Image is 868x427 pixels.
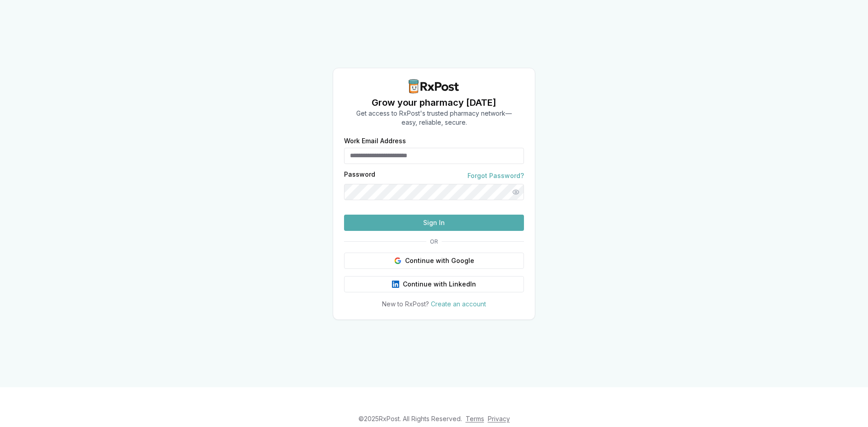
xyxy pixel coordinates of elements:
button: Continue with LinkedIn [344,276,524,292]
label: Work Email Address [344,138,524,144]
a: Forgot Password? [467,171,524,180]
button: Show password [508,184,524,200]
a: Terms [466,415,484,422]
label: Password [344,171,375,180]
button: Sign In [344,215,524,231]
a: Create an account [431,300,486,308]
button: Continue with Google [344,253,524,269]
h1: Grow your pharmacy [DATE] [356,96,512,109]
span: OR [426,238,442,245]
span: New to RxPost? [382,300,429,308]
a: Privacy [488,415,510,422]
img: RxPost Logo [405,79,463,94]
p: Get access to RxPost's trusted pharmacy network— easy, reliable, secure. [356,109,512,127]
img: LinkedIn [392,281,399,288]
img: Google [394,257,401,264]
